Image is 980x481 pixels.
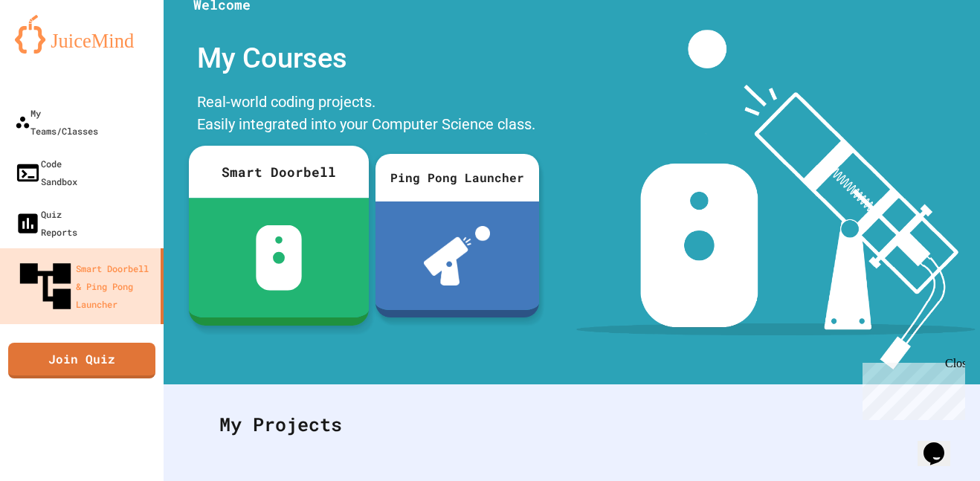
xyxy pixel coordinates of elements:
[190,30,547,87] div: My Courses
[204,396,939,453] div: My Projects
[8,343,155,378] a: Join Quiz
[576,30,975,369] img: banner-image-my-projects.png
[189,146,369,198] div: Smart Doorbell
[424,226,490,285] img: ppl-with-ball.png
[190,87,547,143] div: Real-world coding projects. Easily integrated into your Computer Science class.
[857,357,965,420] iframe: chat widget
[6,6,103,94] div: Chat with us now!Close
[375,154,539,201] div: Ping Pong Launcher
[15,155,77,190] div: Code Sandbox
[15,104,98,140] div: My Teams/Classes
[15,256,155,317] div: Smart Doorbell & Ping Pong Launcher
[15,15,149,54] img: logo-orange.svg
[15,205,77,241] div: Quiz Reports
[918,422,965,466] iframe: chat widget
[255,225,302,291] img: sdb-white.svg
